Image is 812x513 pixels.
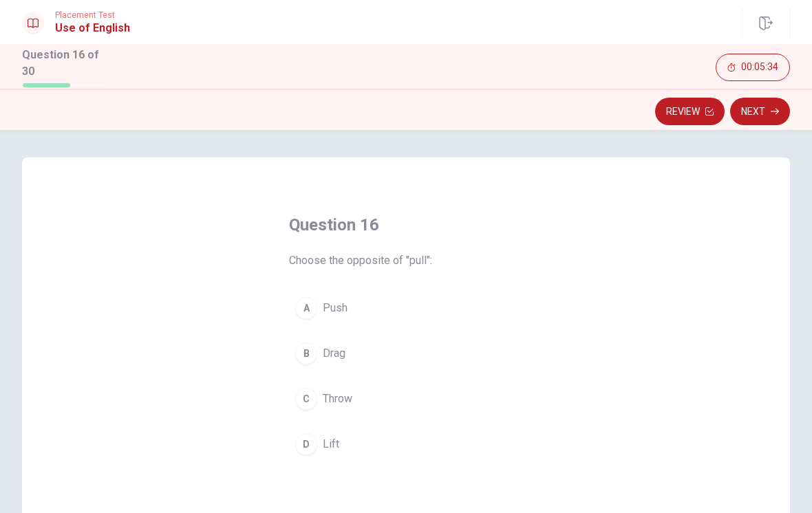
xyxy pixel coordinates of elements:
[289,382,523,416] button: CThrow
[22,47,110,80] h1: Question 16 of 30
[295,297,317,319] div: A
[289,291,523,325] button: APush
[55,10,130,20] span: Placement Test
[323,345,345,362] span: Drag
[295,388,317,410] div: C
[289,214,523,236] h4: Question 16
[741,62,778,73] span: 00:05:34
[730,98,790,125] button: Next
[323,300,348,316] span: Push
[295,342,317,364] div: B
[289,336,523,371] button: BDrag
[655,98,725,125] button: Review
[55,20,130,36] h1: Use of English
[289,427,523,461] button: DLift
[289,252,523,269] span: Choose the opposite of "pull":
[323,436,339,452] span: Lift
[323,391,352,407] span: Throw
[295,433,317,455] div: D
[716,54,790,81] button: 00:05:34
